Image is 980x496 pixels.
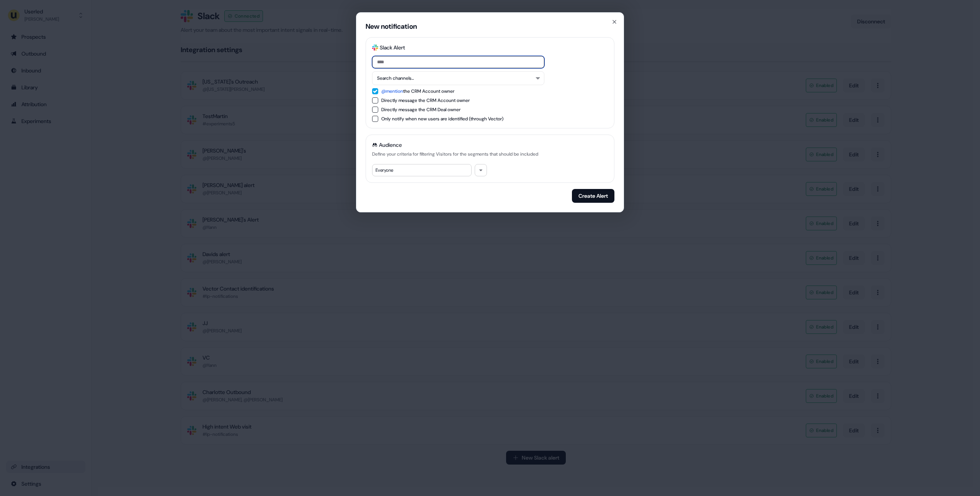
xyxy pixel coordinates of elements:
span: Audience [379,141,402,149]
div: Slack Alert [380,44,405,51]
div: Everyone [372,164,472,176]
div: Define your criteria for filtering Visitors for the segments that should be included [372,150,538,158]
div: Only notify when new users are identified (through Vector) [381,115,503,123]
div: New notification [366,22,417,31]
div: Directly message the CRM Deal owner [381,106,461,113]
div: Directly message the CRM Account owner [381,97,470,104]
button: Search channels... [372,71,544,85]
span: @mention [381,88,403,94]
div: the CRM Account owner [381,87,454,95]
button: Create Alert [572,189,614,203]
